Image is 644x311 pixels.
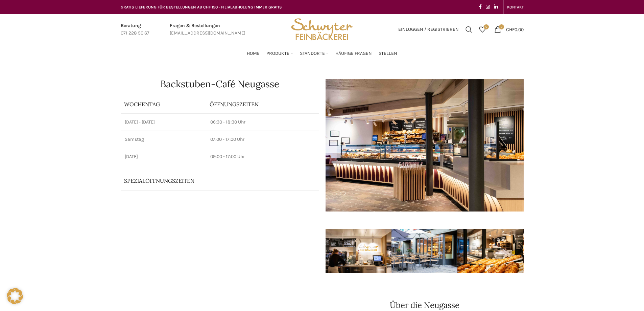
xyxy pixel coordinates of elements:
[504,0,527,14] div: Secondary navigation
[266,50,289,57] span: Produkte
[477,2,484,12] a: Facebook social link
[457,229,523,273] img: schwyter-12
[210,119,314,126] p: 06:30 - 18:30 Uhr
[379,50,397,57] span: Stellen
[476,23,489,36] div: Meine Wunschliste
[247,50,260,57] span: Home
[247,47,260,60] a: Home
[121,22,149,37] a: Infobox link
[210,101,315,108] p: ÖFFNUNGSZEITEN
[335,47,372,60] a: Häufige Fragen
[462,23,476,36] a: Suchen
[300,47,329,60] a: Standorte
[170,22,245,37] a: Infobox link
[499,24,504,29] span: 0
[484,2,492,12] a: Instagram social link
[523,229,589,273] img: schwyter-10
[506,26,515,32] span: CHF
[492,2,500,12] a: Linkedin social link
[125,136,202,143] p: Samstag
[507,0,524,14] a: KONTAKT
[117,47,527,60] div: Main navigation
[289,14,355,45] img: Bäckerei Schwyter
[210,153,314,160] p: 09:00 - 17:00 Uhr
[121,5,282,9] span: GRATIS LIEFERUNG FÜR BESTELLUNGEN AB CHF 150 - FILIALABHOLUNG IMMER GRATIS
[124,101,203,108] p: Wochentag
[395,23,462,36] a: Einloggen / Registrieren
[476,23,489,36] a: 0
[326,301,524,309] h2: Über die Neugasse
[335,50,372,57] span: Häufige Fragen
[289,26,355,32] a: Site logo
[300,50,325,57] span: Standorte
[507,5,524,9] span: KONTAKT
[379,47,397,60] a: Stellen
[326,229,391,273] img: schwyter-17
[125,119,202,126] p: [DATE] - [DATE]
[391,229,457,273] img: schwyter-61
[266,47,293,60] a: Produkte
[398,27,459,32] span: Einloggen / Registrieren
[491,23,527,36] a: 0 CHF0.00
[210,136,314,143] p: 07:00 - 17:00 Uhr
[125,153,202,160] p: [DATE]
[121,79,319,89] h1: Backstuben-Café Neugasse
[124,177,296,184] p: Spezialöffnungszeiten
[484,24,489,29] span: 0
[506,26,524,32] bdi: 0.00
